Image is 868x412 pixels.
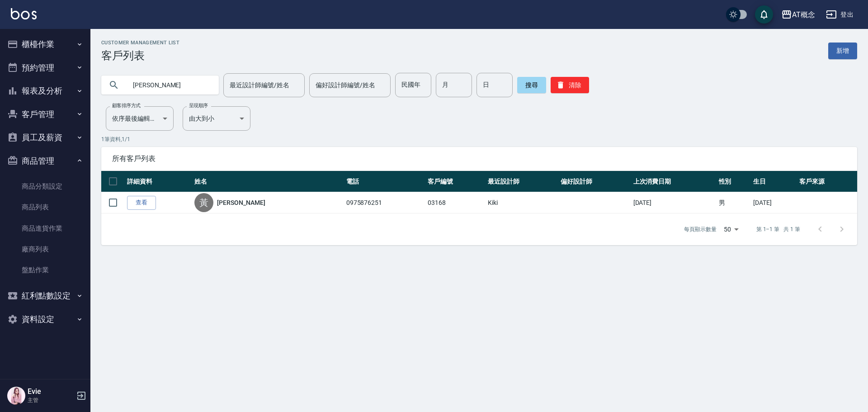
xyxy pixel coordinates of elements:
[797,171,857,192] th: 客戶來源
[112,154,846,163] span: 所有客戶列表
[344,192,426,213] td: 0975876251
[684,225,717,233] p: 每頁顯示數量
[822,6,857,23] button: 登出
[4,33,87,56] button: 櫃檯作業
[125,171,192,192] th: 詳細資料
[4,197,87,218] a: 商品列表
[778,5,819,24] button: AT概念
[631,171,717,192] th: 上次消費日期
[194,193,213,212] div: 黃
[183,106,250,131] div: 由大到小
[4,79,87,103] button: 報表及分析
[558,171,631,192] th: 偏好設計師
[4,218,87,239] a: 商品進貨作業
[551,77,589,93] button: 清除
[4,149,87,173] button: 商品管理
[28,396,74,404] p: 主管
[4,56,87,80] button: 預約管理
[101,135,857,143] p: 1 筆資料, 1 / 1
[828,43,857,59] a: 新增
[486,171,558,192] th: 最近設計師
[517,77,546,93] button: 搜尋
[717,192,751,213] td: 男
[4,176,87,197] a: 商品分類設定
[106,106,174,131] div: 依序最後編輯時間
[425,192,486,213] td: 03168
[792,9,815,20] div: AT概念
[101,40,179,46] h2: Customer Management List
[751,192,797,213] td: [DATE]
[717,171,751,192] th: 性別
[486,192,558,213] td: Kiki
[751,171,797,192] th: 生日
[755,5,773,24] button: save
[101,49,179,62] h3: 客戶列表
[425,171,486,192] th: 客戶編號
[4,308,87,331] button: 資料設定
[217,198,265,207] a: [PERSON_NAME]
[127,73,212,97] input: 搜尋關鍵字
[4,284,87,308] button: 紅利點數設定
[4,260,87,280] a: 盤點作業
[344,171,426,192] th: 電話
[189,102,208,109] label: 呈現順序
[4,239,87,260] a: 廠商列表
[4,103,87,126] button: 客戶管理
[112,102,141,109] label: 顧客排序方式
[631,192,717,213] td: [DATE]
[127,196,156,210] a: 查看
[4,126,87,149] button: 員工及薪資
[192,171,344,192] th: 姓名
[720,217,742,242] div: 50
[7,387,25,405] img: Person
[756,225,800,233] p: 第 1–1 筆 共 1 筆
[11,8,37,19] img: Logo
[28,387,74,396] h5: Evie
